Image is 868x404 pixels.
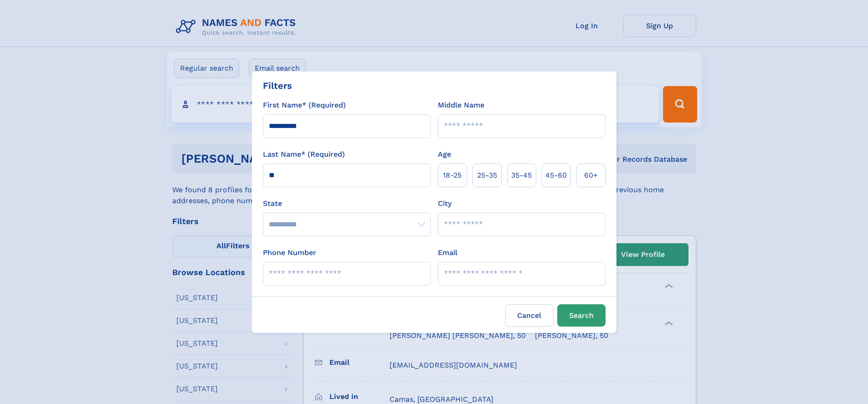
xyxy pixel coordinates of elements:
[443,170,462,181] span: 18‑25
[263,198,431,209] label: State
[263,100,346,111] label: First Name* (Required)
[263,79,292,92] div: Filters
[545,170,567,181] span: 45‑60
[438,100,484,111] label: Middle Name
[263,149,345,160] label: Last Name* (Required)
[511,170,532,181] span: 35‑45
[263,247,316,258] label: Phone Number
[438,149,451,160] label: Age
[584,170,598,181] span: 60+
[438,247,457,258] label: Email
[505,304,554,327] label: Cancel
[477,170,497,181] span: 25‑35
[438,198,452,209] label: City
[557,304,606,327] button: Search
